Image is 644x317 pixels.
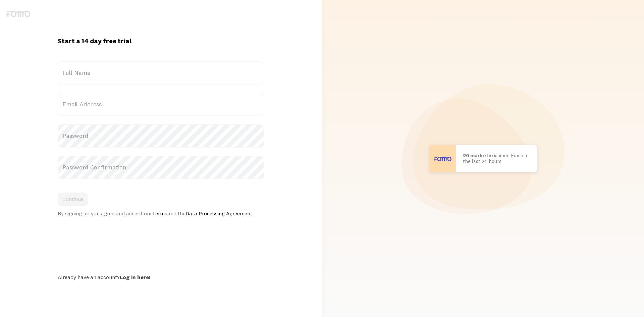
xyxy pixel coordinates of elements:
b: 20 marketers [463,152,496,159]
label: Full Name [58,61,264,85]
a: Data Processing Agreement [185,210,252,217]
h1: Start a 14 day free trial [58,37,264,45]
div: Already have an account? [58,274,264,280]
a: Log in here! [120,274,150,280]
img: User avatar [429,145,456,172]
label: Email Address [58,93,264,116]
img: fomo-logo-gray-b99e0e8ada9f9040e2984d0d95b3b12da0074ffd48d1e5cb62ac37fc77b0b268.svg [6,11,30,17]
label: Password Confirmation [58,156,264,179]
p: joined Fomo in the last 24 hours [463,153,530,164]
label: Password [58,124,264,148]
div: By signing up you agree and accept our and the . [58,210,264,217]
a: Terms [152,210,167,217]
